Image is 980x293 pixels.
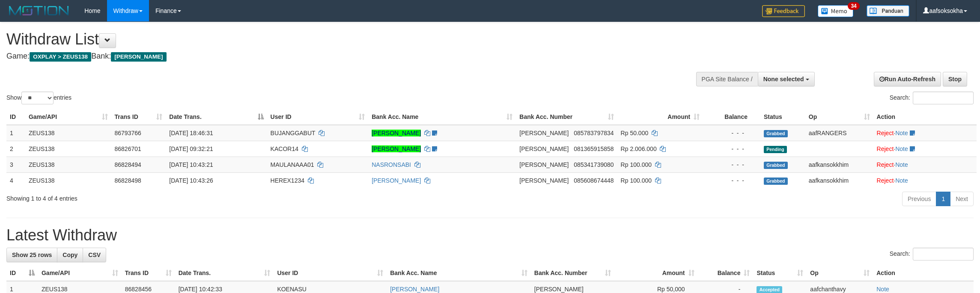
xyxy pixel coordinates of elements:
span: Pending [764,146,787,153]
th: Date Trans.: activate to sort column descending [166,109,267,125]
label: Search: [890,248,974,260]
span: Rp 100.000 [621,161,652,168]
a: Note [895,177,908,184]
span: Grabbed [764,130,788,137]
span: HEREX1234 [271,177,304,184]
a: NASRONSABI [372,161,411,168]
td: aafkansokkhim [805,157,873,172]
span: Rp 2.006.000 [621,145,657,152]
th: Game/API: activate to sort column ascending [38,265,122,281]
th: ID: activate to sort column descending [6,265,38,281]
span: Rp 100.000 [621,177,652,184]
td: aafRANGERS [805,125,873,141]
a: Stop [943,72,967,86]
th: Action [873,265,974,281]
a: [PERSON_NAME] [390,286,439,293]
a: [PERSON_NAME] [372,177,421,184]
input: Search: [913,248,974,260]
a: Previous [902,192,936,206]
span: [PERSON_NAME] [519,145,569,152]
a: [PERSON_NAME] [372,145,421,152]
span: Copy 081365915858 to clipboard [574,145,614,152]
th: Status: activate to sort column ascending [753,265,807,281]
th: Amount: activate to sort column ascending [617,109,703,125]
th: Trans ID: activate to sort column ascending [122,265,175,281]
th: ID [6,109,25,125]
th: Bank Acc. Number: activate to sort column ascending [531,265,614,281]
span: BUJANGGABUT [271,130,316,136]
img: MOTION_logo.png [6,4,71,17]
div: PGA Site Balance / [696,72,758,86]
span: [PERSON_NAME] [111,52,166,62]
span: [DATE] 09:32:21 [169,145,213,152]
label: Show entries [6,92,71,104]
th: Bank Acc. Name: activate to sort column ascending [387,265,531,281]
div: Showing 1 to 4 of 4 entries [6,191,402,203]
td: · [873,141,977,157]
span: 86826701 [115,145,141,152]
span: [PERSON_NAME] [519,177,569,184]
span: 86828494 [115,161,141,168]
a: Reject [877,130,894,136]
a: Note [895,145,908,152]
span: MAULANAAA01 [271,161,314,168]
span: CSV [88,252,101,258]
a: Reject [877,161,894,168]
td: · [873,172,977,188]
a: Copy [57,248,83,262]
a: CSV [83,248,106,262]
span: [PERSON_NAME] [534,286,584,293]
td: ZEUS138 [25,172,111,188]
td: · [873,125,977,141]
button: None selected [758,72,815,86]
th: Status [760,109,805,125]
a: Note [895,161,908,168]
th: Trans ID: activate to sort column ascending [111,109,166,125]
td: 1 [6,125,25,141]
td: aafkansokkhim [805,172,873,188]
span: Grabbed [764,162,788,169]
th: Bank Acc. Number: activate to sort column ascending [516,109,617,125]
a: Show 25 rows [6,248,57,262]
span: [DATE] 10:43:21 [169,161,213,168]
h1: Latest Withdraw [6,227,974,244]
span: 34 [848,2,859,10]
td: ZEUS138 [25,157,111,172]
img: Button%20Memo.svg [818,5,854,17]
span: 86828498 [115,177,141,184]
a: Run Auto-Refresh [874,72,941,86]
label: Search: [890,92,974,104]
div: - - - [706,129,757,137]
td: · [873,157,977,172]
h4: Game: Bank: [6,52,645,61]
select: Showentries [21,92,54,104]
a: Next [950,192,974,206]
th: Op: activate to sort column ascending [805,109,873,125]
span: OXPLAY > ZEUS138 [30,52,91,62]
span: KACOR14 [271,145,298,152]
span: 86793766 [115,130,141,136]
span: Grabbed [764,178,788,185]
span: [PERSON_NAME] [519,130,569,136]
td: 4 [6,172,25,188]
span: Copy [63,252,77,258]
a: Reject [877,145,894,152]
th: Amount: activate to sort column ascending [614,265,698,281]
span: [DATE] 18:46:31 [169,130,213,136]
th: Date Trans.: activate to sort column ascending [175,265,274,281]
td: 3 [6,157,25,172]
a: Note [876,286,889,293]
th: User ID: activate to sort column ascending [267,109,369,125]
td: 2 [6,141,25,157]
img: panduan.png [867,5,909,17]
th: User ID: activate to sort column ascending [274,265,387,281]
td: ZEUS138 [25,141,111,157]
a: 1 [936,192,950,206]
span: Show 25 rows [12,252,52,258]
th: Game/API: activate to sort column ascending [25,109,111,125]
img: Feedback.jpg [762,5,805,17]
span: None selected [763,76,804,83]
th: Op: activate to sort column ascending [807,265,873,281]
span: Copy 085783797834 to clipboard [574,130,614,136]
a: Reject [877,177,894,184]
